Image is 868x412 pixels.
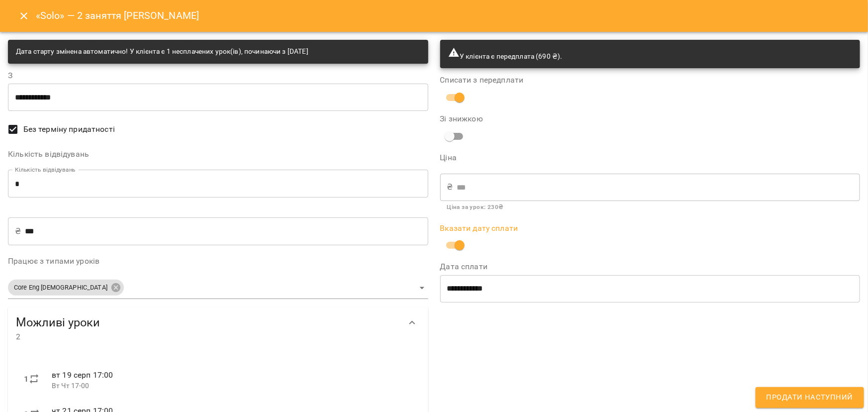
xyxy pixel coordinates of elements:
div: Core Eng [DEMOGRAPHIC_DATA] [8,280,124,296]
label: Дата сплати [440,263,861,271]
span: У клієнта є передплата (690 ₴). [448,52,563,60]
span: 2 [16,331,400,343]
span: Без терміну придатності [23,123,115,135]
h6: «Solo» — 2 заняття [PERSON_NAME] [36,8,199,23]
label: Вказати дату сплати [440,224,861,232]
p: Вт Чт 17-00 [52,381,412,391]
span: Core Eng [DEMOGRAPHIC_DATA] [8,283,113,293]
label: 1 [24,373,28,385]
button: Show more [400,311,424,335]
label: Списати з передплати [440,76,861,84]
label: Зі знижкою [440,115,580,123]
div: Дата старту змінена автоматично! У клієнта є 1 несплачених урок(ів), починаючи з [DATE] [16,43,308,61]
label: Ціна [440,154,861,162]
span: Продати наступний [767,391,853,404]
label: Кількість відвідувань [8,150,428,158]
button: Продати наступний [756,387,864,408]
div: Core Eng [DEMOGRAPHIC_DATA] [8,277,428,299]
label: З [8,72,428,80]
p: ₴ [15,225,21,237]
button: Close [12,4,36,28]
span: вт 19 серп 17:00 [52,370,113,380]
p: ₴ [447,181,453,193]
label: Працює з типами уроків [8,257,428,265]
b: Ціна за урок : 230 ₴ [447,204,503,210]
span: Можливі уроки [16,315,400,330]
